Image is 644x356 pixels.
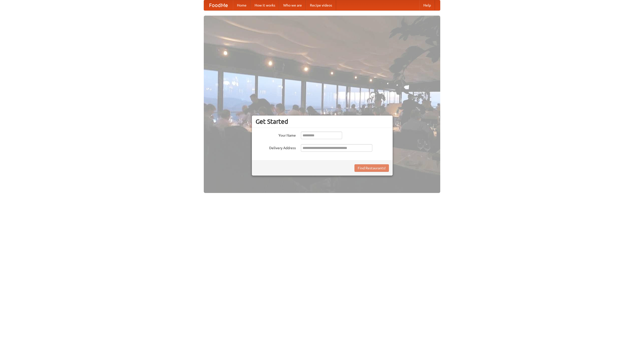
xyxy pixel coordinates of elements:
a: Home [233,0,251,10]
a: How it works [251,0,279,10]
label: Your Name [256,132,296,138]
label: Delivery Address [256,144,296,150]
a: Help [419,0,435,10]
a: Who we are [279,0,306,10]
h3: Get Started [256,118,389,125]
button: Find Restaurants! [354,164,389,172]
a: FoodMe [204,0,233,10]
a: Recipe videos [306,0,336,10]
